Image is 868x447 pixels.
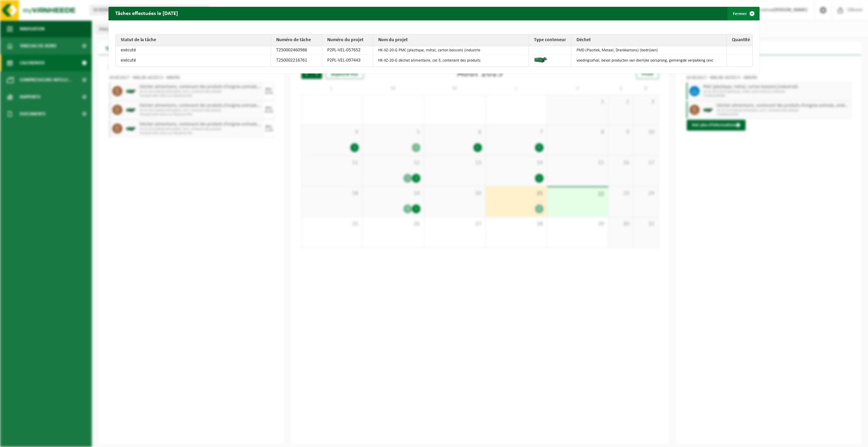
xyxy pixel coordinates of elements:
button: Fermer [728,7,759,20]
th: Quantité [727,34,752,46]
th: Statut de la tâche [116,34,271,46]
td: exécuté [116,46,271,60]
td: T250002460986 [271,46,322,60]
h2: Tâches effectuées le [DATE] [108,7,185,20]
td: voedingsafval, bevat producten van dierlijke oorsprong, gemengde verpakking (exc [571,60,727,71]
th: Déchet [571,34,727,46]
td: exécuté [116,60,271,71]
td: P2PL-VEL-097443 [322,60,373,71]
th: Nom du projet [373,34,529,46]
td: P2PL-VEL-057652 [322,46,373,60]
th: Type conteneur [529,34,571,46]
th: Numéro de tâche [271,34,322,46]
td: HK-XZ-20-G PMC (plastique, métal, carton boisson) (industrie [373,46,529,60]
img: HK-XZ-20-GN-13 [534,48,563,57]
td: HK-XZ-20-G déchet alimentaire, cat 3, contenant des produits [373,60,529,71]
td: PMD (Plastiek, Metaal, Drankkartons) (bedrijven) [571,46,727,60]
img: HK-XZ-20-GN-01 [534,61,548,68]
td: T250002216761 [271,60,322,71]
th: Numéro du projet [322,34,373,46]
